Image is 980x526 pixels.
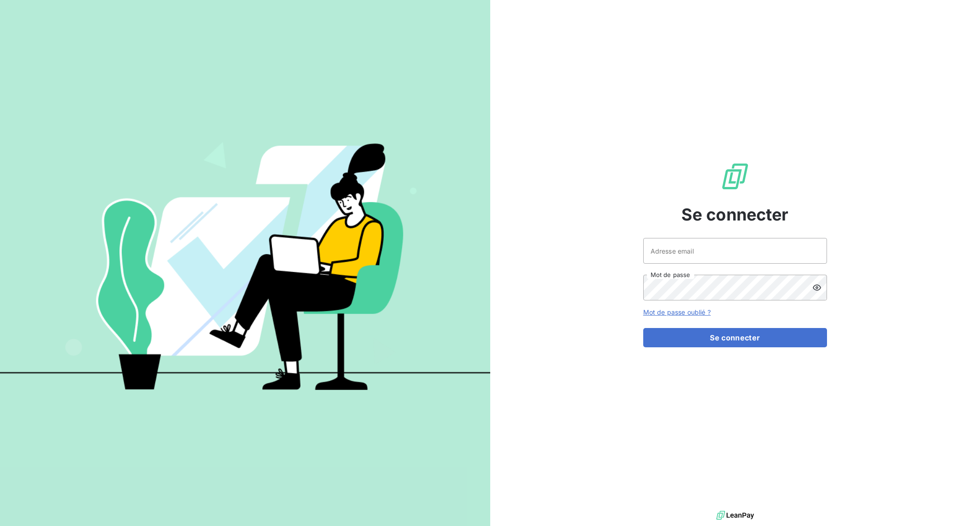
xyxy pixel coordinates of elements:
[716,509,754,522] img: logo
[643,328,827,347] button: Se connecter
[643,308,711,316] a: Mot de passe oublié ?
[643,238,827,264] input: placeholder
[681,202,789,227] span: Se connecter
[720,162,750,191] img: Logo LeanPay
